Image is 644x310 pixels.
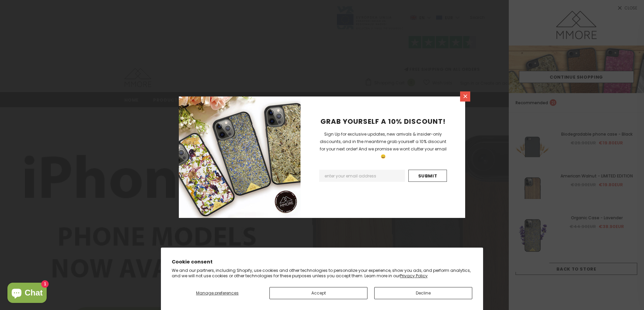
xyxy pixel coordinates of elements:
input: Submit [408,170,447,182]
h2: Cookie consent [172,258,472,265]
a: Close [460,91,470,102]
input: Email Address [319,170,405,182]
button: Decline [374,287,472,299]
button: Accept [269,287,367,299]
p: We and our partners, including Shopify, use cookies and other technologies to personalize your ex... [172,268,472,278]
span: GRAB YOURSELF A 10% DISCOUNT! [320,117,446,126]
span: Manage preferences [196,290,239,296]
a: Privacy Policy [400,273,428,279]
inbox-online-store-chat: Shopify online store chat [5,283,49,305]
span: Sign Up for exclusive updates, new arrivals & insider-only discounts, and in the meantime grab yo... [320,131,447,159]
button: Manage preferences [172,287,263,299]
